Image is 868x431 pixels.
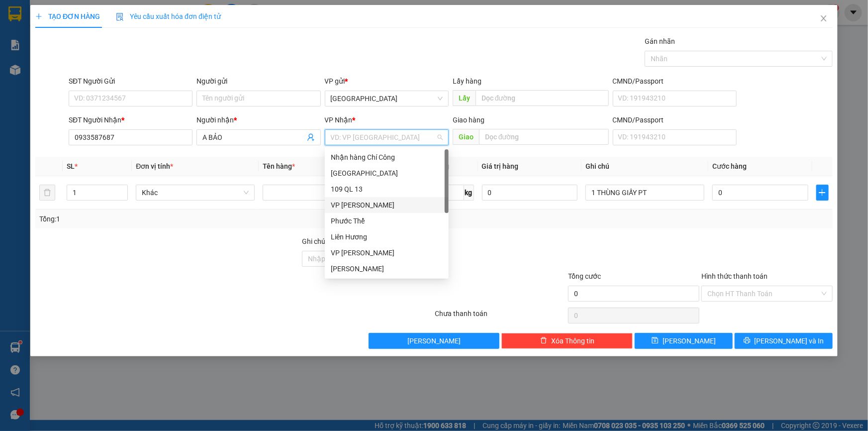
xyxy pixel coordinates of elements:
button: delete [39,185,55,201]
div: 109 QL 13 [325,181,449,197]
div: VP Phan Rí [325,197,449,213]
span: Lấy hàng [453,77,482,85]
div: [PERSON_NAME] [331,263,443,274]
button: deleteXóa Thông tin [501,333,633,349]
div: Người nhận [196,114,320,125]
input: Dọc đường [476,90,609,106]
span: [PERSON_NAME] [663,335,716,346]
span: plus [817,189,828,197]
input: Ghi chú đơn hàng [302,251,433,267]
button: save[PERSON_NAME] [635,333,733,349]
span: [PERSON_NAME] [407,335,461,346]
div: SĐT Người Nhận [69,114,193,125]
div: CMND/Passport [613,114,737,125]
div: Liên Hương [325,229,449,245]
span: Giao [453,129,479,145]
span: Tổng cước [568,272,601,280]
span: kg [464,185,474,201]
span: Tên hàng [263,162,295,170]
button: printer[PERSON_NAME] và In [735,333,833,349]
input: Dọc đường [479,129,609,145]
span: Xóa Thông tin [551,335,594,346]
span: Giá trị hàng [482,162,519,170]
th: Ghi chú [581,157,708,176]
span: [PERSON_NAME] và In [755,335,824,346]
div: VP [PERSON_NAME] [331,200,443,211]
div: Phước Thể [331,215,443,226]
div: Lương Sơn [325,261,449,277]
div: Nhận hàng Chí Công [325,149,449,165]
span: save [652,337,659,345]
div: 109 QL 13 [331,184,443,195]
span: printer [744,337,751,345]
div: VP [PERSON_NAME] [331,247,443,258]
span: Giao hàng [453,116,484,124]
img: icon [116,13,124,21]
input: VD: Bàn, Ghế [263,185,382,201]
label: Ghi chú đơn hàng [302,237,357,245]
span: TẠO ĐƠN HÀNG [35,12,100,20]
div: Nhận hàng Chí Công [331,152,443,163]
span: delete [540,337,547,345]
span: close [820,14,828,22]
button: [PERSON_NAME] [369,333,500,349]
span: user-add [307,133,315,141]
div: Người gửi [196,76,320,87]
div: CMND/Passport [613,76,737,87]
span: Khác [142,185,249,200]
div: Sài Gòn [325,165,449,181]
div: VP gửi [325,76,449,87]
div: Phước Thể [325,213,449,229]
div: SĐT Người Gửi [69,76,193,87]
div: [GEOGRAPHIC_DATA] [331,168,443,179]
button: plus [816,185,829,201]
span: Sài Gòn [331,91,443,106]
span: plus [35,13,42,20]
span: Cước hàng [712,162,747,170]
div: Chưa thanh toán [434,308,568,325]
span: Lấy [453,90,476,106]
span: SL [67,162,75,170]
div: Liên Hương [331,231,443,242]
div: VP Phan Thiết [325,245,449,261]
label: Hình thức thanh toán [701,272,768,280]
span: Yêu cầu xuất hóa đơn điện tử [116,12,221,20]
div: Tổng: 1 [39,214,335,224]
span: Đơn vị tính [136,162,173,170]
span: VP Nhận [325,116,353,124]
input: Ghi Chú [585,185,704,201]
input: 0 [482,185,578,201]
button: Close [810,5,838,33]
label: Gán nhãn [645,37,675,45]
